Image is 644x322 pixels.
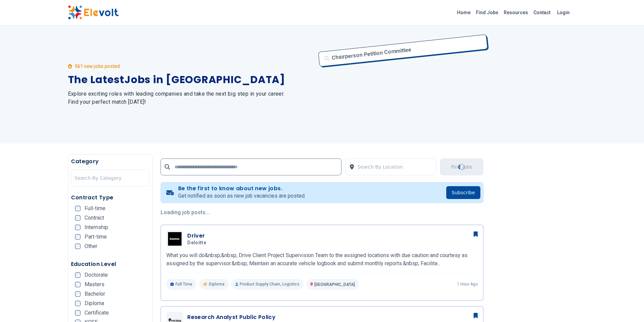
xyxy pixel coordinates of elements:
h3: Driver [187,232,209,240]
span: Part-time [85,234,107,240]
span: Other [85,244,97,249]
a: Home [454,7,473,18]
a: Login [553,6,574,19]
h3: Research Analyst Public Policy [187,313,276,321]
h4: Be the first to know about new jobs. [178,185,306,192]
span: Contract [85,215,104,221]
button: Subscribe [446,186,480,199]
input: Masters [75,282,80,287]
input: Part-time [75,234,80,240]
h2: Explore exciting roles with leading companies and take the next big step in your career. Find you... [68,90,314,106]
p: 1 hour ago [457,281,478,287]
span: Doctorate [85,272,108,278]
a: Contact [531,7,553,18]
input: Contract [75,215,80,221]
h5: Education Level [71,260,150,268]
button: Find JobsLoading... [440,158,483,175]
input: Full-time [75,206,80,211]
span: Full-time [85,206,105,211]
a: DeloitteDriverDeloitteWhat you will do&nbsp;&nbsp; Drive Client Project Supervision Team to the a... [166,230,478,290]
a: Find Jobs [473,7,501,18]
p: Product Supply Chain, Logistics [231,279,304,290]
span: Deloitte [187,240,206,246]
img: Elevolt [68,5,119,20]
span: Internship [85,225,108,230]
div: Loading... [457,163,467,172]
p: What you will do&nbsp;&nbsp; Drive Client Project Supervision Team to the assigned locations with... [166,251,478,268]
input: Doctorate [75,272,80,278]
input: Certificate [75,310,80,316]
h5: Category [71,157,150,166]
p: Loading job posts... [161,208,483,217]
span: Masters [85,282,104,287]
p: Get notified as soon as new job vacancies are posted. [178,192,306,200]
h5: Contract Type [71,194,150,202]
span: Certificate [85,310,109,316]
span: Bachelor [85,291,105,297]
span: [GEOGRAPHIC_DATA] [314,282,355,287]
input: Diploma [75,301,80,306]
span: Diploma [209,281,224,287]
a: Resources [501,7,531,18]
span: Diploma [85,301,104,306]
h1: The Latest Jobs in [GEOGRAPHIC_DATA] [68,74,314,86]
input: Bachelor [75,291,80,297]
img: Deloitte [168,232,182,246]
p: 561 new jobs posted [75,63,120,70]
input: Internship [75,225,80,230]
p: Full Time [166,279,196,290]
iframe: Chat Widget [610,290,644,322]
input: Other [75,244,80,249]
